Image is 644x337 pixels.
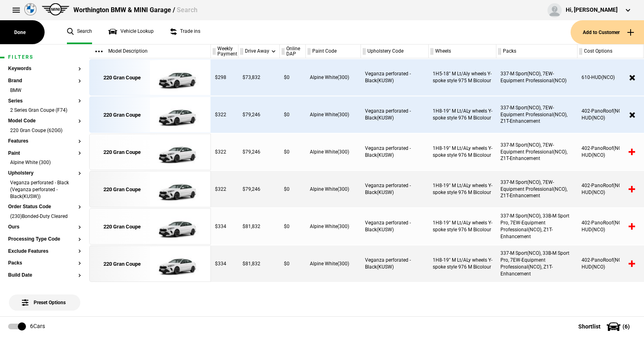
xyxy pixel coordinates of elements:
div: 402-PanoRoof(NCO), 610-HUD(NCO) [577,245,644,282]
div: 1H8-19" M Lt/ALy wheels Y-spoke style 976 M Bicolour [429,171,496,207]
section: PaintAlpine White (300) [8,151,81,171]
div: 1H5-18" M Lt/Aly wheels Y-spoke style 975 M Bicolour [429,59,496,96]
section: Exclude Features [8,249,81,261]
div: 220 Gran Coupe [103,149,141,156]
div: 220 Gran Coupe [103,260,141,268]
button: Exclude Features [8,249,81,254]
div: Model Description [89,45,210,58]
div: 220 Gran Coupe [103,74,141,81]
a: 220 Gran Coupe [94,246,150,282]
a: 220 Gran Coupe [94,171,150,208]
section: Model Code220 Gran Coupe (62GG) [8,118,81,139]
button: Shortlist(6) [566,316,644,337]
button: Order Status Code [8,204,81,210]
div: $0 [280,171,306,207]
div: $0 [280,245,306,282]
li: 2 Series Gran Coupe (F74) [8,107,81,115]
div: Alpine White(300) [306,208,361,245]
span: Search [177,6,197,14]
img: mini.png [42,3,69,15]
li: 220 Gran Coupe (62GG) [8,127,81,135]
div: Alpine White(300) [306,96,361,133]
div: 220 Gran Coupe [103,111,141,119]
div: 6 Cars [30,322,45,331]
section: Order Status Code(230)Bonded-Duty Cleared [8,204,81,224]
div: $322 [211,171,238,207]
div: Hi, [PERSON_NAME] [566,6,618,14]
div: 402-PanoRoof(NCO), 610-HUD(NCO) [577,208,644,245]
img: bmw.png [24,3,36,15]
li: Alpine White (300) [8,159,81,167]
div: 1H8-19" M Lt/ALy wheels Y-spoke style 976 M Bicolour [429,208,496,245]
div: $81,832 [238,208,280,245]
h1: Filters [8,55,81,60]
img: cosySec [150,97,206,133]
button: Ours [8,224,81,230]
button: Brand [8,78,81,84]
a: Search [67,20,92,44]
a: Vehicle Lookup [108,20,154,44]
div: 337-M Sport(NCO), 7EW-Equipment Professional(NCO), Z1T-Enhancement [496,96,577,133]
div: 337-M Sport(NCO), 33B-M Sport Pro, 7EW-Equipment Professional(NCO), Z1T-Enhancement [496,245,577,282]
section: UpholsteryVeganza perforated - Black (Veganza perforated - Black(KUSW)) [8,171,81,204]
div: Alpine White(300) [306,134,361,170]
li: (230)Bonded-Duty Cleared [8,213,81,221]
img: cosySec [150,134,206,171]
button: Series [8,98,81,104]
div: Veganza perforated - Black(KUSW) [361,96,429,133]
section: Packs [8,260,81,273]
button: Add to Customer [571,20,644,44]
div: 402-PanoRoof(NCO), 610-HUD(NCO) [577,171,644,207]
div: $0 [280,134,306,170]
div: Alpine White(300) [306,171,361,207]
button: Paint [8,151,81,156]
div: $81,832 [238,245,280,282]
div: $73,832 [238,59,280,96]
span: Preset Options [24,290,66,305]
li: BMW [8,87,81,95]
div: Upholstery Code [361,45,428,58]
span: Shortlist [578,324,601,329]
div: Veganza perforated - Black(KUSW) [361,208,429,245]
div: $79,246 [238,171,280,207]
div: 220 Gran Coupe [103,223,141,230]
div: Weekly Payment [211,45,238,58]
div: $79,246 [238,96,280,133]
div: $298 [211,59,238,96]
div: 220 Gran Coupe [103,186,141,193]
div: Online DAP [280,45,305,58]
div: 1H8-19" M Lt/ALy wheels Y-spoke style 976 M Bicolour [429,96,496,133]
img: cosySec [150,209,206,245]
section: Ours [8,224,81,237]
section: Features [8,139,81,151]
div: Veganza perforated - Black(KUSW) [361,134,429,170]
div: 402-PanoRoof(NCO), 610-HUD(NCO) [577,96,644,133]
a: 220 Gran Coupe [94,134,150,171]
button: Features [8,139,81,144]
section: Build Date [8,273,81,285]
div: Veganza perforated - Black(KUSW) [361,245,429,282]
div: Wheels [429,45,496,58]
div: $0 [280,59,306,96]
div: 1H8-19" M Lt/ALy wheels Y-spoke style 976 M Bicolour [429,245,496,282]
a: 220 Gran Coupe [94,209,150,245]
section: Series2 Series Gran Coupe (F74) [8,98,81,119]
img: cosySec [150,246,206,282]
button: Model Code [8,118,81,124]
img: cosySec [150,171,206,208]
div: 337-M Sport(NCO), 7EW-Equipment Professional(NCO), Z1T-Enhancement [496,171,577,207]
div: $334 [211,208,238,245]
li: Veganza perforated - Black (Veganza perforated - Black(KUSW)) [8,179,81,201]
div: $0 [280,208,306,245]
div: 402-PanoRoof(NCO), 610-HUD(NCO) [577,134,644,170]
a: 220 Gran Coupe [94,97,150,133]
div: $322 [211,134,238,170]
div: Alpine White(300) [306,245,361,282]
button: Processing Type Code [8,237,81,242]
div: $334 [211,245,238,282]
img: cosySec [150,60,206,96]
section: Keywords [8,66,81,78]
div: Drive Away [238,45,279,58]
div: Alpine White(300) [306,59,361,96]
div: 610-HUD(NCO) [577,59,644,96]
